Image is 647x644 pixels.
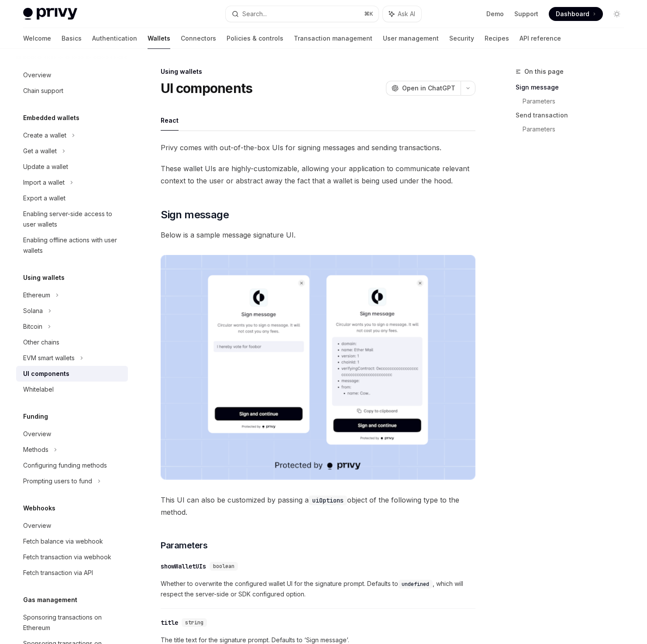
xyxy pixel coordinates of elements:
[23,411,48,422] h5: Funding
[23,86,63,96] div: Chain support
[23,503,55,513] h5: Webhooks
[383,28,439,49] a: User management
[23,8,77,20] img: light logo
[161,539,207,551] span: Parameters
[161,562,206,571] div: showWalletUIs
[16,565,128,581] a: Fetch transaction via API
[23,552,111,562] div: Fetch transaction via webhook
[23,193,65,203] div: Export a wallet
[16,83,128,99] a: Chain support
[402,84,455,93] span: Open in ChatGPT
[309,496,347,505] code: uiOptions
[16,67,128,83] a: Overview
[16,190,128,206] a: Export a wallet
[23,568,93,578] div: Fetch transaction via API
[23,146,57,156] div: Get a wallet
[23,337,59,348] div: Other chains
[23,520,51,531] div: Overview
[23,476,92,486] div: Prompting users to fund
[486,10,504,18] a: Demo
[398,580,433,589] code: undefined
[161,494,475,518] span: This UI can also be customized by passing a object of the following type to the method.
[383,6,421,22] button: Ask AI
[62,28,82,49] a: Basics
[556,10,589,18] span: Dashboard
[181,28,216,49] a: Connectors
[294,28,372,49] a: Transaction management
[16,232,128,258] a: Enabling offline actions with user wallets
[520,28,561,49] a: API reference
[23,536,103,547] div: Fetch balance via webhook
[23,612,123,633] div: Sponsoring transactions on Ethereum
[16,426,128,442] a: Overview
[148,28,170,49] a: Wallets
[23,235,123,256] div: Enabling offline actions with user wallets
[92,28,137,49] a: Authentication
[23,321,42,332] div: Bitcoin
[16,206,128,232] a: Enabling server-side access to user wallets
[23,353,75,363] div: EVM smart wallets
[23,28,51,49] a: Welcome
[23,595,77,605] h5: Gas management
[485,28,509,49] a: Recipes
[524,66,564,77] span: On this page
[23,290,50,300] div: Ethereum
[23,384,54,395] div: Whitelabel
[161,162,475,187] span: These wallet UIs are highly-customizable, allowing your application to communicate relevant conte...
[549,7,603,21] a: Dashboard
[161,80,252,96] h1: UI components
[16,458,128,473] a: Configuring funding methods
[23,306,43,316] div: Solana
[516,80,631,94] a: Sign message
[16,610,128,636] a: Sponsoring transactions on Ethereum
[23,70,51,80] div: Overview
[386,81,461,96] button: Open in ChatGPT
[23,272,65,283] h5: Using wallets
[23,429,51,439] div: Overview
[213,563,234,570] span: boolean
[161,208,229,222] span: Sign message
[242,9,267,19] div: Search...
[364,10,373,17] span: ⌘ K
[161,579,475,599] span: Whether to overwrite the configured wallet UI for the signature prompt. Defaults to , which will ...
[161,67,475,76] div: Using wallets
[16,549,128,565] a: Fetch transaction via webhook
[16,334,128,350] a: Other chains
[185,619,203,626] span: string
[23,162,68,172] div: Update a wallet
[16,366,128,382] a: UI components
[161,618,178,627] div: title
[23,209,123,230] div: Enabling server-side access to user wallets
[398,10,415,18] span: Ask AI
[23,368,69,379] div: UI components
[610,7,624,21] button: Toggle dark mode
[227,28,283,49] a: Policies & controls
[23,177,65,188] div: Import a wallet
[23,130,66,141] div: Create a wallet
[523,94,631,108] a: Parameters
[16,518,128,534] a: Overview
[16,534,128,549] a: Fetch balance via webhook
[23,460,107,471] div: Configuring funding methods
[161,110,179,131] button: React
[516,108,631,122] a: Send transaction
[161,255,475,480] img: images/Sign.png
[514,10,538,18] a: Support
[523,122,631,136] a: Parameters
[161,229,475,241] span: Below is a sample message signature UI.
[16,382,128,397] a: Whitelabel
[23,444,48,455] div: Methods
[226,6,379,22] button: Search...⌘K
[161,141,475,154] span: Privy comes with out-of-the-box UIs for signing messages and sending transactions.
[23,113,79,123] h5: Embedded wallets
[16,159,128,175] a: Update a wallet
[449,28,474,49] a: Security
